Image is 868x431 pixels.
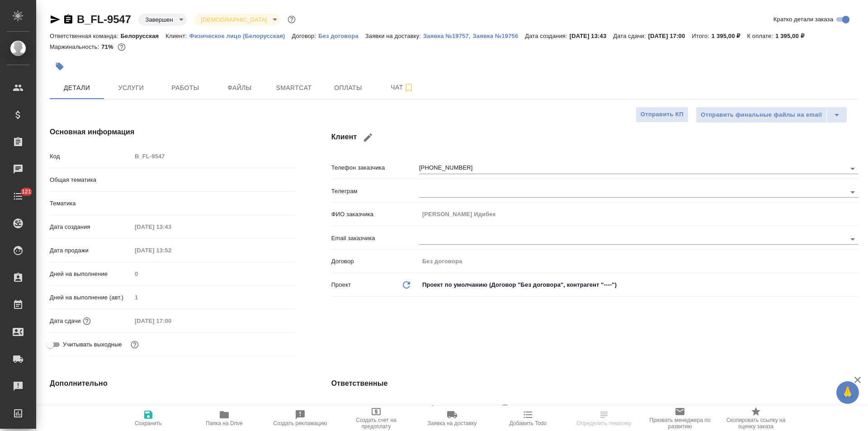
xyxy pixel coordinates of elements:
span: Отправить финальные файлы на email [701,110,822,120]
div: Завершен [194,14,280,26]
button: Добавить менеджера [422,398,443,419]
button: Выбери, если сб и вс нужно считать рабочими днями для выполнения заказа. [129,339,141,350]
button: Заявка №19756 [473,32,525,41]
span: Определить тематику [576,420,631,426]
input: Пустое поле [419,255,858,268]
h4: Клиент [331,127,858,148]
span: Работы [164,82,207,94]
input: Пустое поле [132,291,295,304]
p: Дата создания: [525,33,569,39]
div: ​ [132,196,295,211]
a: B_FL-9547 [77,13,131,25]
span: Скопировать ссылку на оценку заказа [723,417,788,430]
input: Пустое поле [419,208,858,221]
span: Папка на Drive [206,420,243,426]
button: Скопировать ссылку для ЯМессенджера [50,14,61,25]
p: Дата сдачи [50,317,81,326]
button: Добавить тэг [50,57,70,76]
span: Оплаты [326,82,370,94]
span: Сохранить [135,420,162,426]
input: Пустое поле [132,244,211,257]
span: 121 [16,187,37,196]
span: Smartcat [272,82,316,94]
div: Проект по умолчанию (Договор "Без договора", контрагент "----") [419,277,858,293]
svg: Подписаться [403,82,414,93]
button: Отправить КП [636,107,689,123]
p: , [469,33,473,39]
button: Доп статусы указывают на важность/срочность заказа [286,14,297,25]
p: Дата продажи [50,246,132,255]
div: Завершен [138,14,187,26]
span: Создать счет на предоплату [344,417,409,430]
span: Добавить Todo [509,420,547,426]
p: [DATE] 13:43 [570,33,613,39]
button: Определить тематику [566,406,642,431]
button: Сохранить [110,406,186,431]
p: Дней на выполнение [50,270,132,279]
div: [PERSON_NAME] [447,403,512,414]
button: Open [846,186,859,199]
p: Дата создания [50,223,132,232]
p: Физическое лицо (Белорусская) [189,33,292,39]
input: Пустое поле [132,267,295,280]
p: Дней на выполнение (авт.) [50,293,132,302]
p: Телеграм [331,187,419,196]
button: Заявка №19757 [423,32,469,41]
span: Призвать менеджера по развитию [647,417,712,430]
button: Завершен [143,16,176,24]
span: Учитывать выходные [63,340,122,349]
span: Чат [381,82,424,93]
p: Email заказчика [331,234,419,243]
p: Договор: [292,33,319,39]
h4: Ответственные [331,378,858,389]
p: Код [50,152,132,161]
button: Заявка на доставку [414,406,490,431]
p: Дата сдачи: [613,33,648,39]
p: Клиентские менеджеры [331,405,419,414]
p: Заявка №19756 [473,33,525,39]
button: Если добавить услуги и заполнить их объемом, то дата рассчитается автоматически [81,315,93,327]
button: Скопировать ссылку на оценку заказа [718,406,794,431]
p: К оплате: [747,33,775,39]
p: 1 395,00 ₽ [775,33,811,39]
span: 🙏 [840,383,855,402]
p: 1 395,00 ₽ [712,33,747,39]
p: Общая тематика [50,175,132,185]
a: 121 [2,185,34,208]
p: 71% [101,43,115,50]
p: ФИО заказчика [331,210,419,219]
button: 335.08 RUB; [116,41,127,53]
p: Проект [331,280,351,289]
button: Open [846,162,859,175]
span: Отправить КП [641,109,684,120]
p: Заявка №19757 [423,33,469,39]
button: Open [846,233,859,246]
p: Договор [331,257,419,266]
button: 🙏 [836,381,859,404]
span: Файлы [218,82,261,94]
p: Путь на drive [50,403,132,412]
button: Отправить финальные файлы на email [696,107,827,123]
p: Тематика [50,199,132,208]
a: Без договора [318,32,365,39]
p: Клиент: [165,33,189,39]
span: Создать рекламацию [274,420,327,426]
input: Пустое поле [132,220,211,233]
button: [DEMOGRAPHIC_DATA] [198,16,269,24]
span: Заявка на доставку [428,420,476,426]
p: Ответственная команда: [50,33,121,39]
p: Маржинальность: [50,43,101,50]
button: Добавить Todo [490,406,566,431]
button: Создать рекламацию [262,406,338,431]
span: [PERSON_NAME] [447,404,503,413]
p: Без договора [318,33,365,39]
button: Скопировать ссылку [63,14,74,25]
input: Пустое поле [132,150,295,163]
div: ​ [132,172,295,188]
span: Кратко детали заказа [774,15,833,24]
p: [DATE] 17:00 [648,33,692,39]
input: Пустое поле [132,401,295,414]
div: split button [696,107,847,123]
span: Детали [55,82,99,94]
p: Телефон заказчика [331,163,419,172]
